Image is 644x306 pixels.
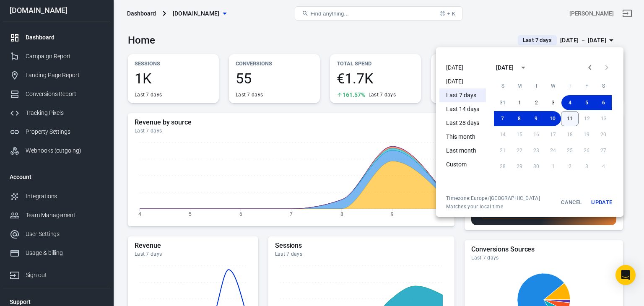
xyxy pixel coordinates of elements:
button: 5 [578,95,595,110]
button: Previous month [582,59,598,76]
li: [DATE] [439,75,486,88]
span: Wednesday [545,78,561,94]
button: 4 [561,95,578,110]
button: Cancel [558,195,585,210]
li: This month [439,130,486,144]
button: 8 [511,111,527,126]
li: [DATE] [439,61,486,75]
button: 11 [561,111,579,126]
div: [DATE] [496,63,514,72]
span: Matches your local time [446,203,540,210]
span: Thursday [562,78,577,94]
button: 1 [511,95,528,110]
li: Last month [439,144,486,158]
span: Friday [579,78,594,94]
div: Open Intercom Messenger [615,265,636,285]
button: 2 [528,95,545,110]
li: Custom [439,158,486,171]
li: Last 28 days [439,116,486,130]
button: 7 [494,111,511,126]
span: Saturday [596,78,611,94]
button: calendar view is open, switch to year view [516,60,530,75]
span: Monday [512,78,527,94]
span: Sunday [495,78,510,94]
li: Last 14 days [439,102,486,116]
span: Tuesday [529,78,544,94]
div: Timezone: Europe/[GEOGRAPHIC_DATA] [446,195,540,202]
button: 9 [527,111,544,126]
button: 31 [494,95,511,110]
button: 3 [545,95,561,110]
li: Last 7 days [439,88,486,102]
button: Update [588,195,615,210]
button: 10 [544,111,561,126]
button: 6 [595,95,612,110]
